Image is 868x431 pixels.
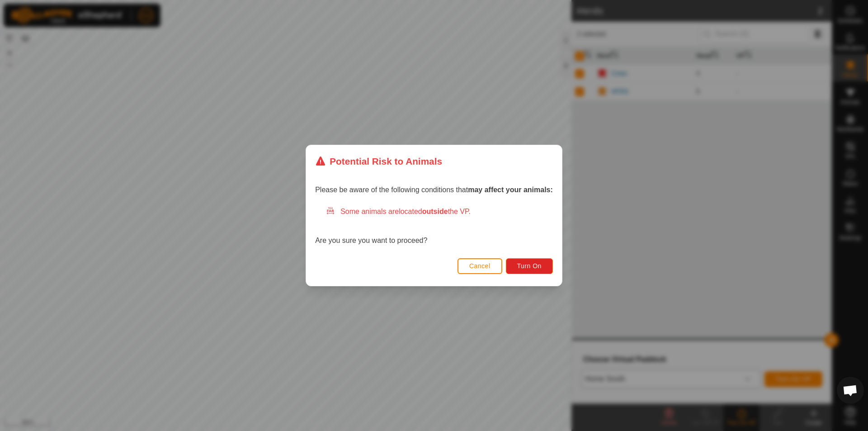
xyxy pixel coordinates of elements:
[422,208,448,215] strong: outside
[517,262,542,270] span: Turn On
[458,258,502,274] button: Cancel
[837,377,864,404] a: Open chat
[468,186,553,194] strong: may affect your animals:
[469,262,491,270] span: Cancel
[326,206,553,217] div: Some animals are
[399,208,471,215] span: located the VP.
[315,206,553,246] div: Are you sure you want to proceed?
[315,154,442,168] div: Potential Risk to Animals
[315,186,553,194] span: Please be aware of the following conditions that
[506,258,553,274] button: Turn On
